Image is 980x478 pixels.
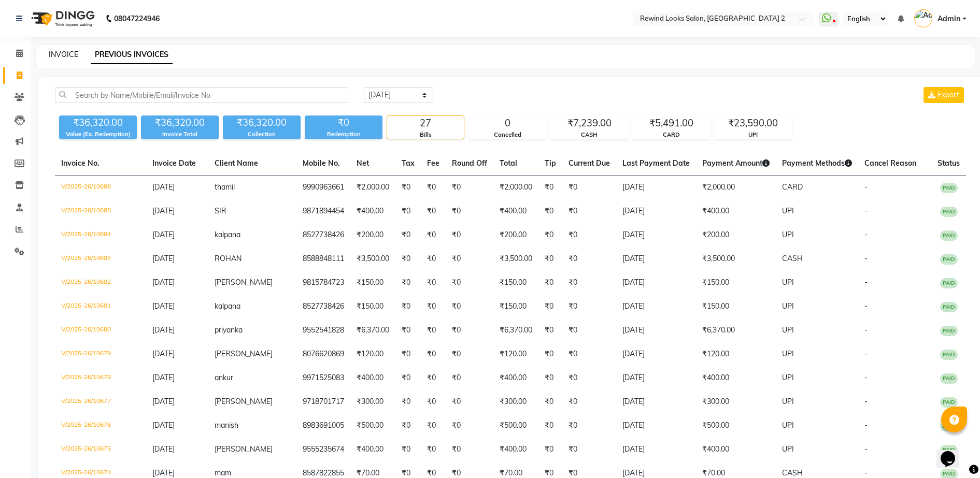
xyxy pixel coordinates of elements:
td: ₹400.00 [493,438,538,461]
td: ₹150.00 [696,271,776,295]
td: [DATE] [616,223,696,247]
td: 9990963661 [296,176,350,200]
span: Tip [545,158,556,168]
td: V/2025-26/10681 [55,295,146,318]
div: ₹5,491.00 [633,116,709,131]
td: ₹3,500.00 [493,247,538,271]
div: ₹36,320.00 [141,115,219,130]
td: ₹0 [446,366,493,390]
span: ROHAN [215,254,242,263]
span: Payment Amount [702,158,770,168]
span: [DATE] [152,325,175,335]
td: 8983691005 [296,414,350,438]
span: thamil [215,182,235,192]
a: PREVIOUS INVOICES [91,46,173,64]
span: PAID [940,326,958,336]
td: ₹0 [538,295,562,318]
td: [DATE] [616,247,696,271]
span: Admin [938,13,960,24]
span: - [864,254,868,263]
td: ₹0 [562,199,616,223]
span: [DATE] [152,421,175,430]
td: ₹0 [421,295,446,318]
span: [PERSON_NAME] [215,397,273,406]
span: PAID [940,397,958,408]
span: - [864,444,868,454]
span: [DATE] [152,349,175,358]
td: ₹0 [446,199,493,223]
div: CASH [551,131,628,139]
td: V/2025-26/10683 [55,247,146,271]
td: 9555235674 [296,438,350,461]
span: Fee [427,158,439,168]
span: - [864,278,868,287]
span: - [864,349,868,358]
b: 08047224946 [114,4,160,33]
td: ₹150.00 [493,295,538,318]
td: ₹0 [538,247,562,271]
td: ₹0 [562,342,616,366]
span: ankur [215,373,233,382]
span: Cancel Reason [864,158,916,168]
span: PAID [940,254,958,265]
td: ₹0 [446,295,493,318]
span: Net [357,158,369,168]
td: ₹0 [562,366,616,390]
span: UPI [782,325,794,335]
div: UPI [715,131,791,139]
div: Cancelled [469,131,546,139]
td: ₹150.00 [696,295,776,318]
td: ₹0 [538,318,562,342]
td: ₹0 [538,176,562,200]
img: logo [26,4,97,33]
td: ₹0 [421,390,446,414]
td: ₹0 [395,271,421,295]
td: ₹500.00 [696,414,776,438]
td: [DATE] [616,366,696,390]
td: 8527738426 [296,223,350,247]
td: ₹0 [395,223,421,247]
span: CASH [782,468,803,477]
td: ₹150.00 [350,295,395,318]
td: ₹0 [395,318,421,342]
td: ₹0 [446,223,493,247]
div: ₹7,239.00 [551,116,628,131]
td: ₹200.00 [350,223,395,247]
span: kalpana [215,230,240,239]
td: V/2025-26/10684 [55,223,146,247]
td: ₹0 [395,438,421,461]
td: ₹0 [562,414,616,438]
td: 8527738426 [296,295,350,318]
div: Redemption [305,130,382,139]
span: CARD [782,182,803,192]
td: ₹3,500.00 [696,247,776,271]
td: ₹0 [421,223,446,247]
td: ₹500.00 [350,414,395,438]
div: 0 [469,116,546,131]
td: ₹150.00 [493,271,538,295]
td: ₹0 [562,318,616,342]
span: UPI [782,301,794,311]
td: ₹120.00 [696,342,776,366]
td: ₹0 [538,223,562,247]
span: Total [500,158,517,168]
span: SIR [215,206,226,215]
td: V/2025-26/10679 [55,342,146,366]
div: Value (Ex. Redemption) [59,130,137,139]
td: V/2025-26/10680 [55,318,146,342]
span: [DATE] [152,278,175,287]
span: UPI [782,421,794,430]
td: ₹0 [538,366,562,390]
span: mam [215,468,231,477]
td: ₹300.00 [696,390,776,414]
td: ₹0 [446,438,493,461]
span: PAID [940,207,958,217]
td: 9815784723 [296,271,350,295]
td: ₹400.00 [696,199,776,223]
td: ₹400.00 [350,366,395,390]
td: ₹0 [395,366,421,390]
div: ₹36,320.00 [223,115,301,130]
span: - [864,421,868,430]
span: Export [938,90,959,99]
span: Last Payment Date [622,158,690,168]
